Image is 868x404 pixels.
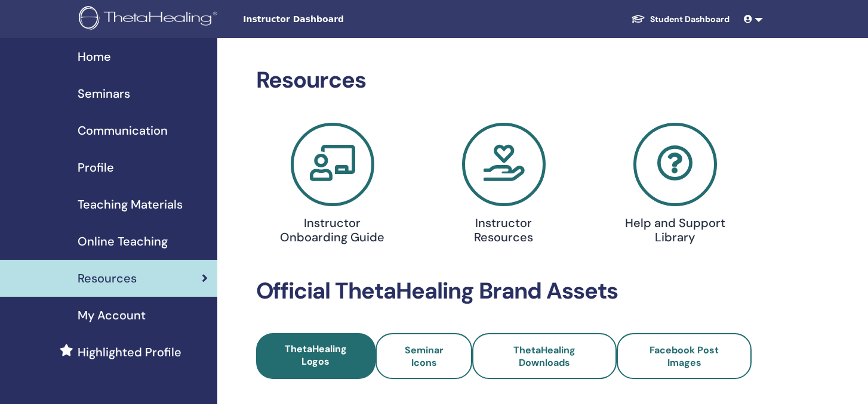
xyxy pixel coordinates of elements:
span: ThetaHealing Downloads [513,344,575,369]
a: Seminar Icons [375,333,473,379]
img: logo.png [79,6,221,33]
span: Instructor Dashboard [243,13,422,26]
a: Instructor Onboarding Guide [254,123,411,249]
span: Online Teaching [78,232,168,250]
img: graduation-cap-white.svg [631,14,645,24]
span: Seminar Icons [405,344,444,369]
span: Highlighted Profile [78,343,181,361]
h2: Official ThetaHealing Brand Assets [256,278,752,305]
span: ThetaHealing Logos [285,343,347,368]
span: Seminars [78,85,130,102]
span: Facebook Post Images [650,344,719,369]
a: Help and Support Library [596,123,753,249]
a: Student Dashboard [621,8,739,30]
h4: Help and Support Library [620,216,730,244]
a: ThetaHealing Downloads [472,333,617,379]
a: ThetaHealing Logos [256,333,375,379]
span: My Account [78,306,146,324]
a: Facebook Post Images [617,333,752,379]
span: Profile [78,159,114,176]
span: Communication [78,122,168,139]
h4: Instructor Onboarding Guide [278,216,387,244]
span: Teaching Materials [78,195,183,213]
h4: Instructor Resources [449,216,559,244]
a: Instructor Resources [425,123,582,249]
span: Home [78,48,111,66]
span: Resources [78,269,137,287]
h2: Resources [256,67,752,94]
